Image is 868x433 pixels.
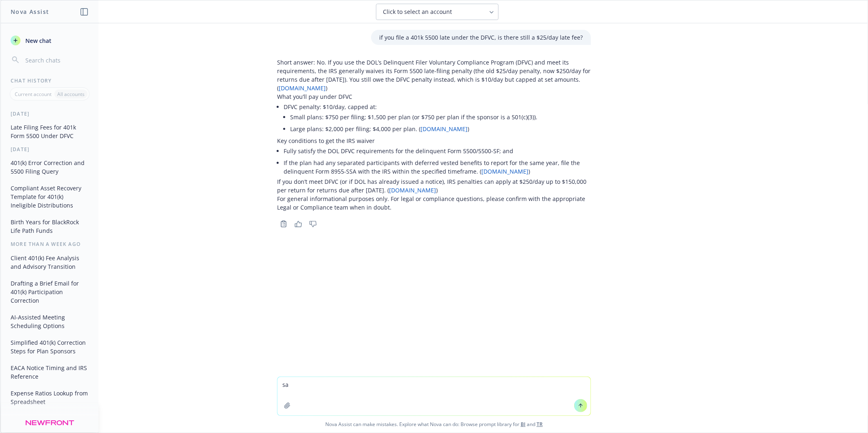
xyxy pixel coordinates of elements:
p: For general informational purposes only. For legal or compliance questions, please confirm with t... [277,194,591,212]
p: All accounts [57,91,85,98]
div: [DATE] [1,110,98,117]
button: Drafting a Brief Email for 401(k) Participation Correction [7,277,92,307]
li: Large plans: $2,000 per filing; $4,000 per plan. ( ) [290,123,591,135]
p: Current account [15,91,51,98]
span: Click to select an account [383,8,452,16]
button: EACA Notice Timing and IRS Reference [7,361,92,383]
a: [DOMAIN_NAME] [279,84,326,92]
a: [DOMAIN_NAME] [421,125,468,133]
div: More than a week ago [1,241,98,248]
a: TR [537,421,543,428]
button: Click to select an account [376,4,499,20]
button: New chat [7,33,92,48]
textarea: samma [277,377,591,415]
button: Expense Ratios Lookup from Spreadsheet [7,386,92,408]
li: If the plan had any separated participants with deferred vested benefits to report for the same y... [284,157,591,177]
button: Thumbs down [306,218,320,230]
button: AI-Assisted Meeting Scheduling Options [7,310,92,333]
svg: Copy to clipboard [280,220,287,228]
p: if you file a 401k 5500 late under the DFVC, is there still a $25/day late fee? [379,33,583,42]
div: [DATE] [1,146,98,153]
p: If you don’t meet DFVC (or if DOL has already issued a notice), IRS penalties can apply at $250/d... [277,177,591,194]
button: Simplified 401(k) Correction Steps for Plan Sponsors [7,336,92,358]
p: Key conditions to get the IRS waiver [277,136,591,145]
h1: Nova Assist [11,7,49,16]
button: 401(k) Error Correction and 5500 Filing Query [7,156,92,178]
span: Nova Assist can make mistakes. Explore what Nova can do: Browse prompt library for and [4,416,864,433]
button: Compliant Asset Recovery Template for 401(k) Ineligible Distributions [7,181,92,212]
p: Short answer: No. If you use the DOL’s Delinquent Filer Voluntary Compliance Program (DFVC) and m... [277,58,591,92]
a: [DOMAIN_NAME] [389,186,436,194]
input: Search chats [24,54,89,66]
button: Birth Years for BlackRock Life Path Funds [7,215,92,237]
p: What you’ll pay under DFVC [277,92,591,101]
li: Small plans: $750 per filing; $1,500 per plan (or $750 per plan if the sponsor is a 501(c)(3)). [290,111,591,123]
li: DFVC penalty: $10/day, capped at: [284,101,591,136]
a: BI [521,421,526,428]
span: New chat [24,36,51,45]
li: Fully satisfy the DOL DFVC requirements for the delinquent Form 5500/5500-SF; and [284,145,591,157]
a: [DOMAIN_NAME] [481,167,528,175]
div: Chat History [1,77,98,84]
button: Late Filing Fees for 401k Form 5500 Under DFVC [7,121,92,143]
button: Client 401(k) Fee Analysis and Advisory Transition [7,251,92,273]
